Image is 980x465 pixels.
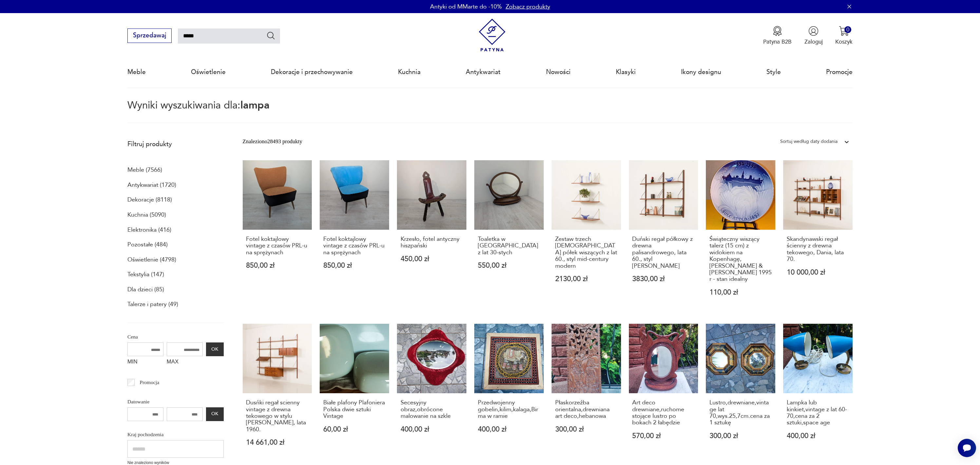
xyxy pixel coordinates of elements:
[127,165,162,176] p: Meble (7566)
[787,433,849,439] p: 400,00 zł
[780,137,838,146] div: Sortuj według daty dodania
[709,399,772,426] h3: Lustro,drewniane,vintage lat 70,wys.25,7cm.cena za 1 sztukę
[835,38,853,46] p: Koszyk
[474,324,544,461] a: Przedwojenny gobelin,kilim,kalaga,Birma w ramiePrzedwojenny gobelin,kilim,kalaga,Birma w ramie400...
[320,324,389,461] a: Białe plafony Plafoniera Polska dwie sztuki VintageBiałe plafony Plafoniera Polska dwie sztuki Vi...
[246,439,308,446] p: 14 661,00 zł
[401,256,463,262] p: 450,00 zł
[763,26,792,46] button: Patyna B2B
[478,399,540,419] h3: Przedwojenny gobelin,kilim,kalaga,Birma w ramie
[787,399,849,426] h3: Lampka lub kinkiet,vintage z lat 60-70,cena za 2 sztuki,space age
[127,209,166,221] a: Kuchnia (5090)
[787,236,849,263] h3: Skandynawski regał ścienny z drewna tekowego, Dania, lata 70.
[706,160,775,311] a: Świąteczny wiszący talerz (15 cm) z widokiem na Kopenhagę, Bing & Grondahl 1995 r - stan idealnyŚ...
[709,433,772,439] p: 300,00 zł
[430,3,502,11] p: Antyki od MMarte do -10%
[555,236,617,269] h3: Zestaw trzech [DEMOGRAPHIC_DATA] półek wiszących z lat 60., styl mid-century modern
[127,430,224,439] p: Kraj pochodzenia
[127,224,171,236] a: Elektronika (416)
[632,236,694,269] h3: Duński regał półkowy z drewna palisandrowego, lata 60., styl [PERSON_NAME]
[546,57,571,87] a: Nowości
[240,98,270,112] span: lampa
[401,399,463,419] h3: Secesyjny obraz,obrócone malowanie na szkle
[140,378,159,387] p: Promocja
[629,160,698,311] a: Duński regał półkowy z drewna palisandrowego, lata 60., styl Preben SørensenDuński regał półkowy ...
[127,33,172,39] a: Sprzedawaj
[206,342,224,356] button: OK
[243,324,312,461] a: Dusńki regał scienny vintage z drewna tekowego w stylu Poul Cadovius, lata 1960.Dusńki regał scie...
[323,262,386,269] p: 850,00 zł
[783,324,853,461] a: Lampka lub kinkiet,vintage z lat 60-70,cena za 2 sztuki,space ageLampka lub kinkiet,vintage z lat...
[127,57,146,87] a: Meble
[127,180,176,191] a: Antykwariat (1720)
[323,399,386,419] h3: Białe plafony Plafoniera Polska dwie sztuki Vintage
[552,160,621,311] a: Zestaw trzech duńskich półek wiszących z lat 60., styl mid-century modernZestaw trzech [DEMOGRAPH...
[616,57,636,87] a: Klasyki
[804,26,823,46] button: Zaloguj
[127,194,172,205] a: Dekoracje (8118)
[555,426,617,433] p: 300,00 zł
[555,276,617,282] p: 2130,00 zł
[266,31,276,40] button: Szukaj
[478,262,540,269] p: 550,00 zł
[191,57,226,87] a: Oświetlenie
[466,57,500,87] a: Antykwariat
[127,140,224,148] p: Filtruj produkty
[127,254,176,265] a: Oświetlenie (4798)
[835,26,853,46] button: 0Koszyk
[127,239,168,250] a: Pozostałe (484)
[783,160,853,311] a: Skandynawski regał ścienny z drewna tekowego, Dania, lata 70.Skandynawski regał ścienny z drewna ...
[127,284,164,295] a: Dla dzieci (85)
[478,426,540,433] p: 400,00 zł
[709,289,772,296] p: 110,00 zł
[552,324,621,461] a: Płaskorzeźba orientalna,drewniana art deco,hebanowaPłaskorzeźba orientalna,drewniana art deco,heb...
[397,324,466,461] a: Secesyjny obraz,obrócone malowanie na szkleSecesyjny obraz,obrócone malowanie na szkle400,00 zł
[839,26,849,36] img: Ikona koszyka
[632,399,694,426] h3: Art deco drewniane,ruchome stojące lustro po bokach 2 łabędzie
[709,236,772,283] h3: Świąteczny wiszący talerz (15 cm) z widokiem na Kopenhagę, [PERSON_NAME] & [PERSON_NAME] 1995 r -...
[401,426,463,433] p: 400,00 zł
[763,38,792,46] p: Patyna B2B
[555,399,617,419] h3: Płaskorzeźba orientalna,drewniana art deco,hebanowa
[323,426,386,433] p: 60,00 zł
[323,236,386,256] h3: Fotel koktajlowy vintage z czasów PRL-u na sprężynach
[763,26,792,46] a: Ikona medaluPatyna B2B
[844,26,851,33] div: 0
[629,324,698,461] a: Art deco drewniane,ruchome stojące lustro po bokach 2 łabędzieArt deco drewniane,ruchome stojące ...
[271,57,353,87] a: Dekoracje i przechowywanie
[632,276,694,282] p: 3830,00 zł
[706,324,775,461] a: Lustro,drewniane,vintage lat 70,wys.25,7cm.cena za 1 sztukęLustro,drewniane,vintage lat 70,wys.25...
[787,269,849,276] p: 10 000,00 zł
[478,236,540,256] h3: Toaletka w [GEOGRAPHIC_DATA] z lat 30-stych
[320,160,389,311] a: Fotel koktajlowy vintage z czasów PRL-u na sprężynachFotel koktajlowy vintage z czasów PRL-u na s...
[476,19,509,52] img: Patyna - sklep z meblami i dekoracjami vintage
[127,333,224,341] p: Cena
[506,3,550,11] a: Zobacz produkty
[397,160,466,311] a: Krzesło, fotel antyczny hiszpańskiKrzesło, fotel antyczny hiszpański450,00 zł
[127,101,853,123] p: Wyniki wyszukiwania dla:
[246,262,308,269] p: 850,00 zł
[127,29,172,43] button: Sprzedawaj
[826,57,853,87] a: Promocje
[127,356,163,369] label: MIN
[398,57,421,87] a: Kuchnia
[246,236,308,256] h3: Fotel koktajlowy vintage z czasów PRL-u na sprężynach
[167,356,203,369] label: MAX
[772,26,782,36] img: Ikona medalu
[804,38,823,46] p: Zaloguj
[632,433,694,439] p: 570,00 zł
[958,439,976,457] iframe: Smartsupp widget button
[681,57,721,87] a: Ikony designu
[127,397,224,406] p: Datowanie
[127,299,178,310] a: Talerze i patery (49)
[127,269,164,280] a: Tekstylia (147)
